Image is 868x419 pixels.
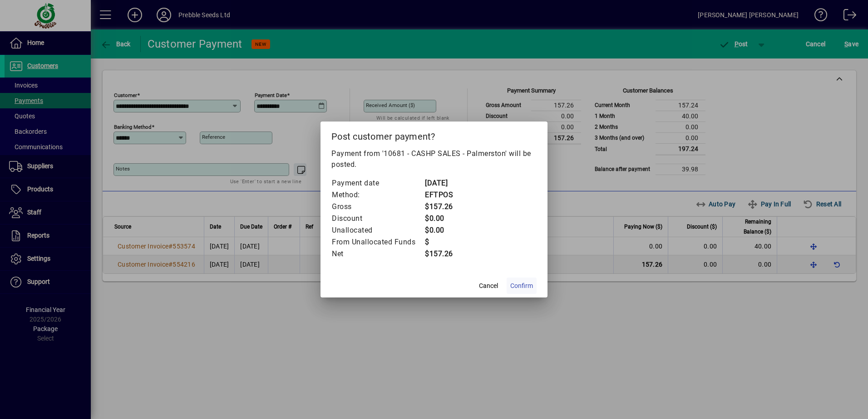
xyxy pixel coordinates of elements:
[474,278,503,294] button: Cancel
[510,281,533,291] span: Confirm
[507,278,537,294] button: Confirm
[424,213,461,224] td: $0.00
[331,213,424,224] td: Discount
[424,201,461,213] td: $157.26
[424,177,461,189] td: [DATE]
[479,281,498,291] span: Cancel
[321,122,547,148] h2: Post customer payment?
[331,248,424,260] td: Net
[331,236,424,248] td: From Unallocated Funds
[331,201,424,213] td: Gross
[331,224,424,236] td: Unallocated
[331,177,424,189] td: Payment date
[424,248,461,260] td: $157.26
[331,148,537,170] p: Payment from '10681 - CASHP SALES - Palmerston' will be posted.
[424,236,461,248] td: $
[424,189,461,201] td: EFTPOS
[331,189,424,201] td: Method:
[424,224,461,236] td: $0.00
